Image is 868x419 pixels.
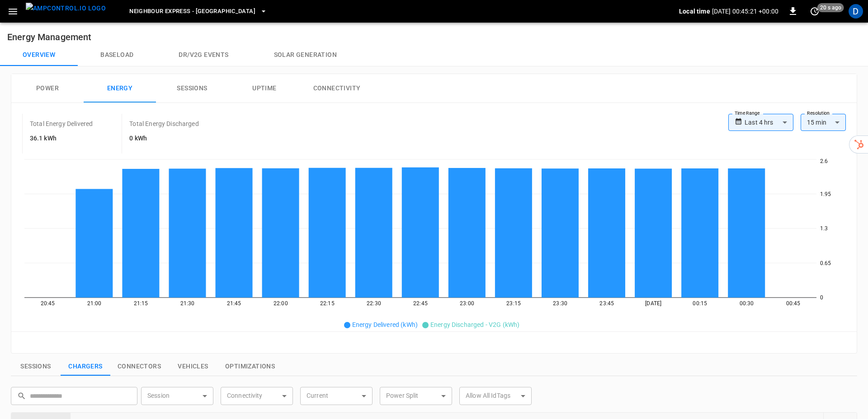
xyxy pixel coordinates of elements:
[110,357,168,376] button: show latest connectors
[745,114,793,131] div: Last 4 hrs
[553,300,567,307] tspan: 23:30
[735,110,760,117] label: Time Range
[78,44,156,66] button: Baseload
[227,300,241,307] tspan: 21:45
[430,321,519,328] span: Energy Discharged - V2G (kWh)
[820,191,831,197] tspan: 1.95
[820,158,828,164] tspan: 2.6
[228,74,301,103] button: Uptime
[156,74,228,103] button: Sessions
[679,7,710,16] p: Local time
[820,225,828,232] tspan: 1.3
[126,3,271,20] button: Neighbour Express - [GEOGRAPHIC_DATA]
[168,357,218,376] button: show latest vehicles
[41,300,55,307] tspan: 20:45
[61,357,110,376] button: show latest charge points
[26,3,106,14] img: ampcontrol.io logo
[251,44,359,66] button: Solar generation
[712,7,778,16] p: [DATE] 00:45:21 +00:00
[129,119,198,128] p: Total Energy Discharged
[786,300,801,307] tspan: 00:45
[301,74,373,103] button: Connectivity
[413,300,428,307] tspan: 22:45
[11,357,61,376] button: show latest sessions
[30,134,93,144] h6: 36.1 kWh
[506,300,521,307] tspan: 23:15
[84,74,156,103] button: Energy
[129,134,198,144] h6: 0 kWh
[30,119,93,128] p: Total Energy Delivered
[820,294,823,301] tspan: 0
[274,300,288,307] tspan: 22:00
[645,300,661,307] tspan: [DATE]
[320,300,335,307] tspan: 22:15
[807,4,822,19] button: set refresh interval
[599,300,614,307] tspan: 23:45
[352,321,418,328] span: Energy Delivered (kWh)
[820,260,831,266] tspan: 0.65
[801,114,846,131] div: 15 min
[817,3,844,12] span: 20 s ago
[129,6,255,17] span: Neighbour Express - [GEOGRAPHIC_DATA]
[218,357,282,376] button: show latest optimizations
[693,300,707,307] tspan: 00:15
[460,300,474,307] tspan: 23:00
[156,44,251,66] button: Dr/V2G events
[849,4,863,19] div: profile-icon
[807,110,830,117] label: Resolution
[180,300,195,307] tspan: 21:30
[134,300,148,307] tspan: 21:15
[740,300,754,307] tspan: 00:30
[367,300,381,307] tspan: 22:30
[87,300,102,307] tspan: 21:00
[11,74,84,103] button: Power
